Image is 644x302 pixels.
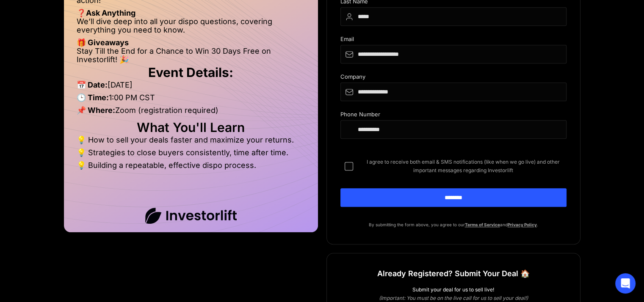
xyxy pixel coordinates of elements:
strong: ❓Ask Anything [77,8,135,17]
strong: Event Details: [148,65,233,80]
div: Phone Number [340,111,567,120]
li: [DATE] [77,81,305,93]
span: I agree to receive both email & SMS notifications (like when we go live) and other important mess... [360,158,567,175]
div: Submit your deal for us to sell live! [340,286,567,294]
li: We’ll dive deep into all your dispo questions, covering everything you need to know. [77,17,305,38]
a: Terms of Service [465,222,500,227]
li: 💡 How to sell your deals faster and maximize your returns. [77,136,305,148]
strong: 🎁 Giveaways [77,38,129,47]
div: Email [340,36,567,45]
strong: 🕒 Time: [77,93,109,102]
h2: What You'll Learn [77,123,305,132]
a: Privacy Policy [508,222,537,227]
li: Stay Till the End for a Chance to Win 30 Days Free on Investorlift! 🎉 [77,47,305,64]
li: 💡 Building a repeatable, effective dispo process. [77,161,305,170]
h1: Already Registered? Submit Your Deal 🏠 [377,266,530,281]
div: Open Intercom Messenger [615,273,636,294]
li: 1:00 PM CST [77,93,305,106]
p: By submitting the form above, you agree to our and . [340,220,567,229]
li: 💡 Strategies to close buyers consistently, time after time. [77,148,305,161]
strong: 📅 Date: [77,80,108,89]
li: Zoom (registration required) [77,106,305,119]
div: Company [340,74,567,82]
strong: 📌 Where: [77,106,115,115]
em: (Important: You must be on the live call for us to sell your deal!) [379,295,528,301]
